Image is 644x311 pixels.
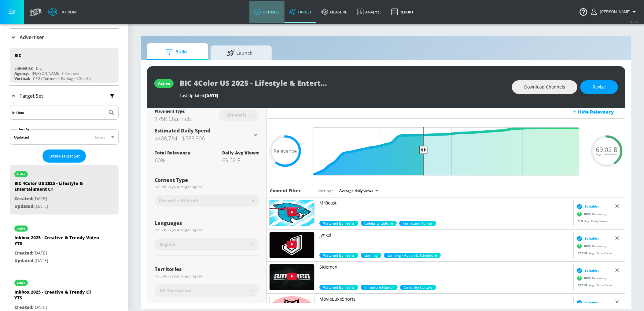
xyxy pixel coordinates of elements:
span: English [160,241,175,248]
div: Include in your targeting set [155,228,259,232]
span: Watched By Teens [319,285,358,290]
h6: Content Filter [270,188,301,193]
p: [DATE] [14,257,100,265]
div: BICLinked as:BICAgency:[PERSON_NAME] + PartnersVertical:CPG (Consumer Packaged Goods) [10,48,119,83]
span: Estimated Daily Spend [155,127,210,134]
div: Languages [155,221,259,226]
span: Gaming - Action & Adventure [384,253,441,258]
div: Atrium [59,9,77,15]
a: Target [285,1,317,23]
span: Create Target Set [49,153,80,160]
div: 69.02 B [222,157,259,164]
span: 573 M [578,283,589,287]
span: Download Channels [524,83,565,91]
div: Avg. Daily Views [575,283,613,287]
div: Relevancy [575,210,607,219]
div: 99.0% [400,285,436,290]
div: 99.0% [319,253,358,258]
span: Gaming [361,253,381,258]
input: Final Threshold [310,127,582,175]
div: Advertiser [10,29,119,46]
p: [DATE] [14,195,100,203]
button: Open Resource Center [575,3,592,20]
div: Hide Relevancy [267,105,625,119]
span: Suitable › [585,204,600,209]
div: 99.0% [361,221,397,226]
div: activeInkbox 2025 - Creative & Trendy Video YTSCreated:[DATE]Updated:[DATE] [10,219,119,269]
span: 99 % [584,276,592,280]
div: Estimated Daily Spend$408,734 - $583,906 [155,127,259,143]
div: Inkbox 2025 - Creative & Trendy Video YTS [14,235,100,249]
div: All Territories [155,284,259,297]
div: Include in your targeting set [155,185,259,189]
a: optimize [249,1,285,23]
button: Create Target Set [42,150,86,163]
span: [DATE] [205,93,218,98]
div: Inkbox 2025 - Creative & Trendy CT YTS [14,289,100,304]
a: Report [386,1,418,23]
div: Target Set [10,86,119,106]
p: [DATE] [14,249,100,257]
div: Channels [223,112,249,118]
div: BIC [36,66,42,71]
span: 99 % [584,212,592,216]
div: English [155,238,259,251]
span: 710 M [578,251,589,255]
a: MrBeast [319,200,571,221]
div: Hide Relevancy [578,109,622,115]
h3: $408,734 - $583,906 [155,134,252,143]
span: Created: [14,250,33,256]
span: Watched By Teens [319,253,358,258]
span: Updated: [14,258,35,263]
div: Relevancy [575,274,607,283]
a: Jynxzi [319,232,571,253]
div: 99.0% [319,285,358,290]
span: Sort by [318,188,333,193]
span: Launch [217,45,263,60]
p: Jynxzi [319,232,571,238]
span: Build [153,45,200,59]
div: Relevancy [575,242,607,251]
div: Agency: [14,71,29,76]
div: Suitable › [575,300,600,306]
a: measure [317,1,352,23]
div: 99.0% [361,253,381,258]
img: UUjiXtODGCCulmhwypZAWSag [270,232,314,258]
span: Watched By Teens [319,221,358,226]
div: Suitable › [575,236,600,242]
div: BIC 4Color US 2025 - Lifestyle & Entertainment CT [14,180,100,195]
div: 70.0% [384,253,441,258]
span: Avg. Daily Views [596,153,617,156]
div: Suitable › [575,268,600,274]
div: Placement Type: [155,109,192,115]
div: Suitable › [575,204,600,210]
div: activeBIC 4Color US 2025 - Lifestyle & Entertainment CTCreated:[DATE]Updated:[DATE] [10,165,119,215]
div: active [17,173,25,176]
span: 1 B [578,219,584,223]
span: 99 % [584,244,592,248]
span: Celebrity Culture [361,221,397,226]
img: UUX6OQ3DkcsbYNE6H8uQQuVA [270,200,314,226]
span: 69.02 B [596,146,618,153]
div: Daily Avg Views: [222,150,259,156]
div: Avg. Daily Views [575,251,613,255]
div: Total Relevancy [155,150,190,156]
p: [DATE] [14,203,100,210]
span: All Territories [160,287,191,294]
span: Created: [14,304,33,310]
p: MrBeast [319,200,571,206]
span: Relevance [274,149,297,154]
span: v 4.32.0 [629,20,638,24]
div: Last Updated: [180,93,506,98]
span: latest [95,135,105,140]
div: Territories [155,267,259,272]
span: Immature Humor [361,285,398,290]
div: 60% [155,157,190,164]
div: Average daily views [336,186,381,195]
div: BIC [14,52,21,58]
img: UUDogdKl7t7NHzQ95aEwkdMw [270,264,314,290]
div: 175K Channels [155,115,192,122]
span: Suitable › [585,300,600,305]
